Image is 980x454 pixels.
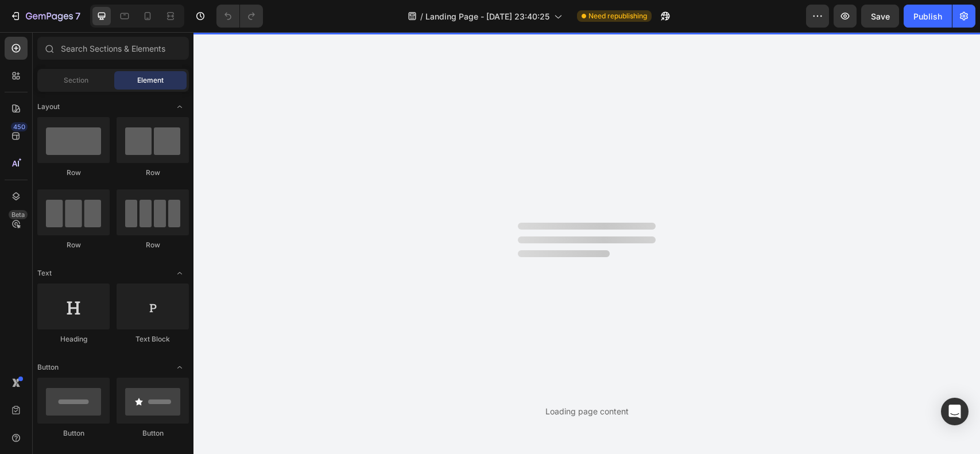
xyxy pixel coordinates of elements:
[64,75,88,86] span: Section
[37,334,110,344] div: Heading
[117,168,189,178] div: Row
[37,37,189,60] input: Search Sections & Elements
[117,428,189,439] div: Button
[37,362,59,372] span: Button
[37,102,60,112] span: Layout
[904,5,952,28] button: Publish
[5,5,86,28] button: 7
[37,168,110,178] div: Row
[75,9,80,23] p: 7
[37,268,52,278] span: Text
[588,11,647,21] span: Need republishing
[9,210,28,219] div: Beta
[37,428,110,439] div: Button
[11,122,28,131] div: 450
[37,240,110,250] div: Row
[216,5,263,28] div: Undo/Redo
[137,75,164,86] span: Element
[420,10,423,22] span: /
[545,405,629,417] div: Loading page content
[425,10,549,22] span: Landing Page - [DATE] 23:40:25
[171,264,189,282] span: Toggle open
[941,398,969,425] div: Open Intercom Messenger
[871,11,890,21] span: Save
[861,5,899,28] button: Save
[171,358,189,377] span: Toggle open
[117,334,189,344] div: Text Block
[913,10,942,22] div: Publish
[171,98,189,116] span: Toggle open
[117,240,189,250] div: Row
